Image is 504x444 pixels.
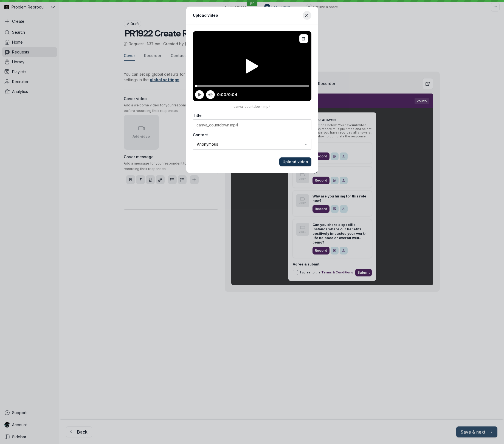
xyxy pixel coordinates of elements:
button: Remove [299,34,308,43]
button: Upload video [279,157,311,166]
p: canva_countdown.mp4 [193,104,311,109]
h1: Upload video [193,12,218,18]
span: Upload video [283,159,308,165]
button: Close modal [303,11,311,20]
input: Select a contact... [196,141,303,147]
input: canva_countdown.mp4 [193,119,311,130]
span: Title [193,113,202,118]
span: Contact [193,132,208,138]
